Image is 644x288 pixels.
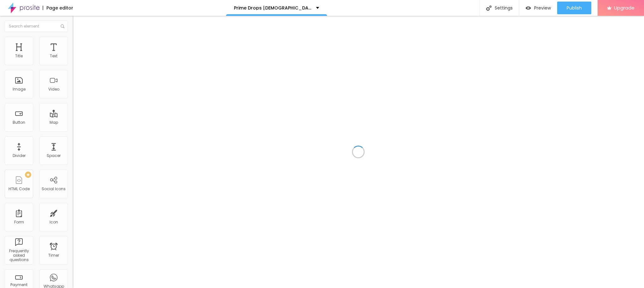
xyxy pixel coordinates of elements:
span: Upgrade [614,5,635,10]
div: Social Icons [42,187,66,191]
div: Page editor [43,6,73,10]
p: Prime Drops [DEMOGRAPHIC_DATA][MEDICAL_DATA] [234,6,311,10]
div: Frequently asked questions [6,249,31,262]
button: Publish [557,2,591,14]
div: Button [13,120,25,125]
div: Timer [48,253,59,258]
div: Icon [50,220,58,224]
button: Preview [519,2,557,14]
div: Spacer [47,153,61,158]
img: Icone [486,5,492,11]
div: HTML Code [9,187,30,191]
img: Icone [61,24,64,28]
div: Map [50,120,58,125]
div: Video [48,87,59,91]
div: Image [13,87,26,91]
span: Publish [567,5,582,10]
div: Form [14,220,24,224]
img: view-1.svg [526,5,531,11]
input: Search element [5,21,68,32]
div: Divider [13,153,26,158]
div: Title [15,54,23,58]
span: Preview [534,5,551,10]
div: Text [50,54,57,58]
